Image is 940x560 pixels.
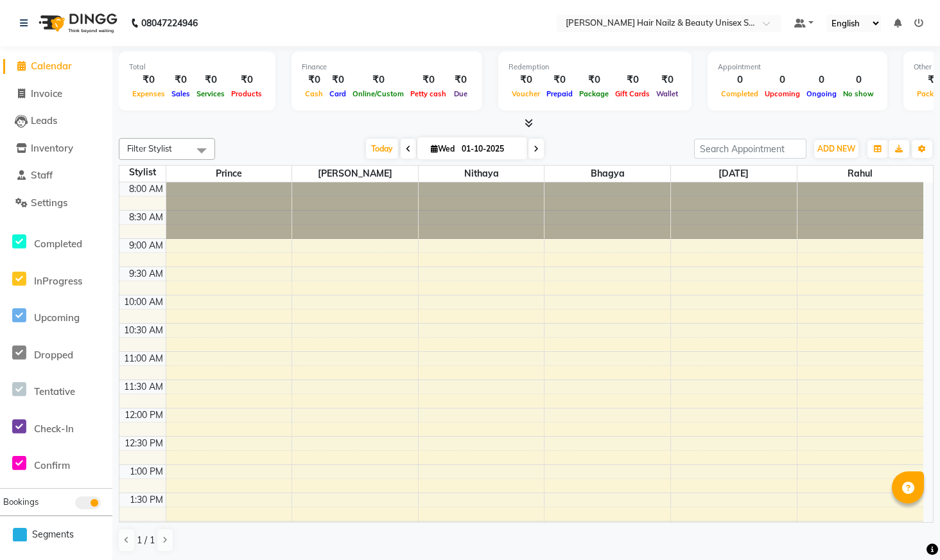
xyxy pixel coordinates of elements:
a: Leads [3,114,109,128]
div: ₹0 [168,73,193,87]
a: Invoice [3,87,109,101]
div: Appointment [718,62,877,73]
span: Sales [168,89,193,98]
div: ₹0 [543,73,576,87]
div: 1:30 PM [127,493,166,507]
div: ₹0 [302,73,326,87]
div: 11:00 AM [121,352,166,365]
iframe: chat widget [886,509,927,547]
span: Expenses [129,89,168,98]
button: ADD NEW [814,140,858,158]
div: ₹0 [449,73,472,87]
span: Confirm [34,459,70,471]
div: Redemption [509,62,681,73]
span: Invoice [31,87,62,100]
span: Inventory [31,142,73,154]
span: No show [840,89,877,98]
span: Voucher [509,89,543,98]
div: 12:30 PM [122,437,166,450]
div: ₹0 [228,73,265,87]
span: Nithaya [419,166,544,182]
span: Prepaid [543,89,576,98]
b: 08047224946 [141,5,198,41]
a: Calendar [3,59,109,74]
div: ₹0 [653,73,681,87]
div: 10:30 AM [121,324,166,337]
div: 11:30 AM [121,380,166,394]
div: 1:00 PM [127,465,166,478]
span: Online/Custom [349,89,407,98]
div: 0 [803,73,840,87]
span: Dropped [34,349,73,361]
span: ADD NEW [817,144,855,153]
div: 8:30 AM [126,211,166,224]
div: ₹0 [612,73,653,87]
span: Prince [166,166,292,182]
span: Services [193,89,228,98]
span: Package [576,89,612,98]
span: Filter Stylist [127,143,172,153]
span: Today [366,139,398,159]
div: 2:00 PM [127,521,166,535]
div: Stylist [119,166,166,179]
span: Tentative [34,385,75,398]
span: Due [451,89,471,98]
a: Settings [3,196,109,211]
span: Wallet [653,89,681,98]
img: logo [33,5,121,41]
div: 0 [762,73,803,87]
input: 2025-10-01 [458,139,522,159]
div: ₹0 [193,73,228,87]
span: Cash [302,89,326,98]
span: Calendar [31,60,72,72]
span: Ongoing [803,89,840,98]
div: 9:30 AM [126,267,166,281]
div: 10:00 AM [121,295,166,309]
span: Settings [31,197,67,209]
span: Upcoming [762,89,803,98]
span: [PERSON_NAME] [292,166,418,182]
a: Inventory [3,141,109,156]
span: Staff [31,169,53,181]
div: ₹0 [129,73,168,87]
div: Total [129,62,265,73]
span: 1 / 1 [137,534,155,547]
div: ₹0 [509,73,543,87]
span: Card [326,89,349,98]
span: Gift Cards [612,89,653,98]
span: Leads [31,114,57,127]
div: 0 [718,73,762,87]
div: 0 [840,73,877,87]
div: ₹0 [349,73,407,87]
span: Completed [34,238,82,250]
span: Bookings [3,496,39,507]
div: 9:00 AM [126,239,166,252]
div: 8:00 AM [126,182,166,196]
div: ₹0 [576,73,612,87]
span: Products [228,89,265,98]
div: ₹0 [407,73,449,87]
div: ₹0 [326,73,349,87]
span: Completed [718,89,762,98]
span: Rahul [797,166,923,182]
span: [DATE] [671,166,797,182]
span: InProgress [34,275,82,287]
span: Upcoming [34,311,80,324]
div: Finance [302,62,472,73]
span: Check-In [34,423,74,435]
span: Wed [428,144,458,153]
span: Petty cash [407,89,449,98]
div: 12:00 PM [122,408,166,422]
a: Staff [3,168,109,183]
input: Search Appointment [694,139,806,159]
span: Bhagya [544,166,670,182]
